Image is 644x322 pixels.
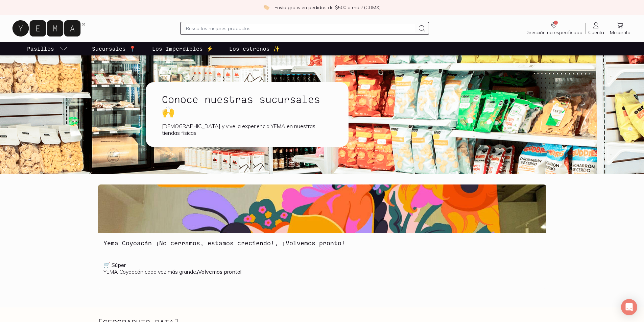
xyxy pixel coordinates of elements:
div: Open Intercom Messenger [621,299,637,315]
img: Yema Coyoacán ¡No cerramos, estamos creciendo!, ¡Volvemos pronto! [98,184,546,233]
span: Dirección no especificada [525,29,582,35]
h3: Yema Coyoacán ¡No cerramos, estamos creciendo!, ¡Volvemos pronto! [103,239,541,247]
p: ¡Envío gratis en pedidos de $500 o más! (CDMX) [273,4,381,11]
p: Los estrenos ✨ [229,45,280,53]
p: YEMA Coyoacán cada vez más grande. [103,262,541,275]
h1: Conoce nuestras sucursales 🙌 [162,93,332,117]
b: ¡Volvemos pronto! [197,268,241,275]
a: Mi carrito [607,21,633,35]
div: [DEMOGRAPHIC_DATA] y vive la experiencia YEMA en nuestras tiendas físicas [162,123,332,136]
img: check [263,4,269,10]
b: 🛒 Súper [103,262,126,268]
input: Busca los mejores productos [186,24,415,32]
span: Mi carrito [610,29,630,35]
p: Pasillos [27,45,54,53]
a: Dirección no especificada [523,21,585,35]
a: Los Imperdibles ⚡️ [151,42,214,55]
a: Sucursales 📍 [91,42,137,55]
span: Cuenta [588,29,604,35]
a: Conoce nuestras sucursales 🙌[DEMOGRAPHIC_DATA] y vive la experiencia YEMA en nuestras tiendas fís... [146,82,370,147]
p: Sucursales 📍 [92,45,136,53]
p: Los Imperdibles ⚡️ [152,45,213,53]
a: Los estrenos ✨ [228,42,281,55]
a: Cuenta [586,21,607,35]
a: pasillo-todos-link [26,42,69,55]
